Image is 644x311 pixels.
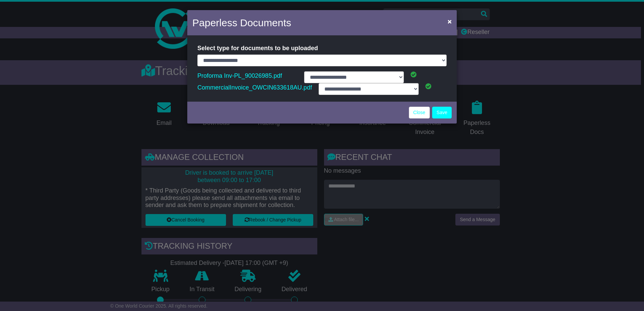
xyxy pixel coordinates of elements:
[197,82,312,93] a: CommercialInvoice_OWCIN633618AU.pdf
[448,18,452,25] span: ×
[197,71,282,81] a: Proforma Inv-PL_90026985.pdf
[197,42,318,55] label: Select type for documents to be uploaded
[444,14,455,28] button: Close
[432,107,452,118] button: Save
[409,107,430,118] a: Close
[192,15,291,30] h4: Paperless Documents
